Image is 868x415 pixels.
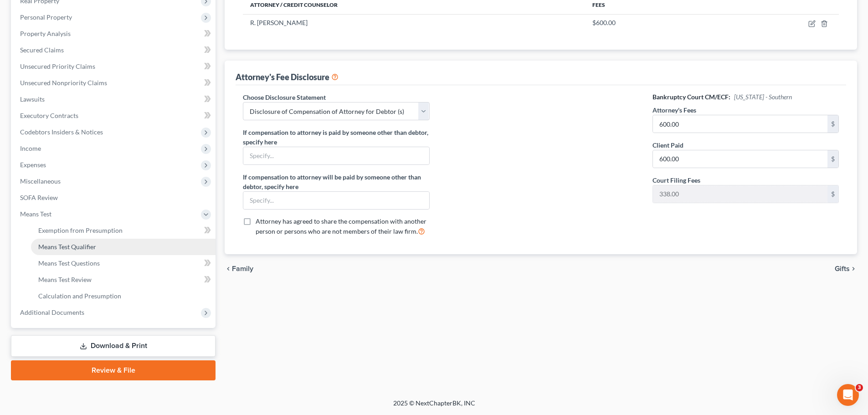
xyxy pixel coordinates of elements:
a: Executory Contracts [13,108,216,124]
span: Means Test Questions [38,259,100,267]
div: $ [827,185,838,203]
a: Unsecured Priority Claims [13,58,216,75]
input: 0.00 [653,115,827,133]
a: Lawsuits [13,91,216,108]
span: Calculation and Presumption [38,292,121,300]
span: Gifts [835,265,850,272]
span: Secured Claims [20,46,64,54]
span: Expenses [20,161,46,169]
label: Attorney's Fees [652,105,696,115]
span: [US_STATE] - Southern [734,93,792,101]
input: Specify... [243,147,429,164]
input: 0.00 [653,150,827,168]
span: Codebtors Insiders & Notices [20,128,103,136]
a: Means Test Questions [31,255,216,272]
h6: Bankruptcy Court CM/ECF: [652,92,839,102]
span: Fees [592,1,605,8]
a: Unsecured Nonpriority Claims [13,75,216,91]
div: $ [827,115,838,133]
button: Gifts chevron_right [835,265,857,272]
span: Attorney has agreed to share the compensation with another person or persons who are not members ... [256,217,426,235]
span: Means Test Review [38,276,92,283]
span: Family [232,265,253,272]
a: Means Test Review [31,272,216,288]
a: Property Analysis [13,26,216,42]
span: Means Test Qualifier [38,243,96,251]
a: Review & File [11,360,216,380]
a: Secured Claims [13,42,216,58]
span: Attorney / Credit Counselor [250,1,338,8]
span: Personal Property [20,13,72,21]
span: SOFA Review [20,194,58,201]
label: Client Paid [652,140,683,150]
iframe: Intercom live chat [837,384,859,406]
span: Executory Contracts [20,112,78,119]
a: Means Test Qualifier [31,239,216,255]
label: Court Filing Fees [652,175,700,185]
label: If compensation to attorney will be paid by someone other than debtor, specify here [243,172,429,191]
span: Lawsuits [20,95,45,103]
span: Miscellaneous [20,177,61,185]
i: chevron_right [850,265,857,272]
span: Means Test [20,210,51,218]
div: Attorney's Fee Disclosure [236,72,339,82]
div: 2025 © NextChapterBK, INC [175,399,694,415]
span: $600.00 [592,19,616,26]
span: Income [20,144,41,152]
span: R. [PERSON_NAME] [250,19,308,26]
a: Calculation and Presumption [31,288,216,304]
i: chevron_left [225,265,232,272]
a: SOFA Review [13,190,216,206]
input: 0.00 [653,185,827,203]
a: Download & Print [11,335,216,357]
span: Unsecured Nonpriority Claims [20,79,107,87]
a: Exemption from Presumption [31,222,216,239]
button: chevron_left Family [225,265,253,272]
span: Property Analysis [20,30,71,37]
span: Additional Documents [20,308,84,316]
label: If compensation to attorney is paid by someone other than debtor, specify here [243,128,429,147]
span: Unsecured Priority Claims [20,62,95,70]
input: Specify... [243,192,429,209]
div: $ [827,150,838,168]
label: Choose Disclosure Statement [243,92,326,102]
span: 3 [856,384,863,391]
span: Exemption from Presumption [38,226,123,234]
